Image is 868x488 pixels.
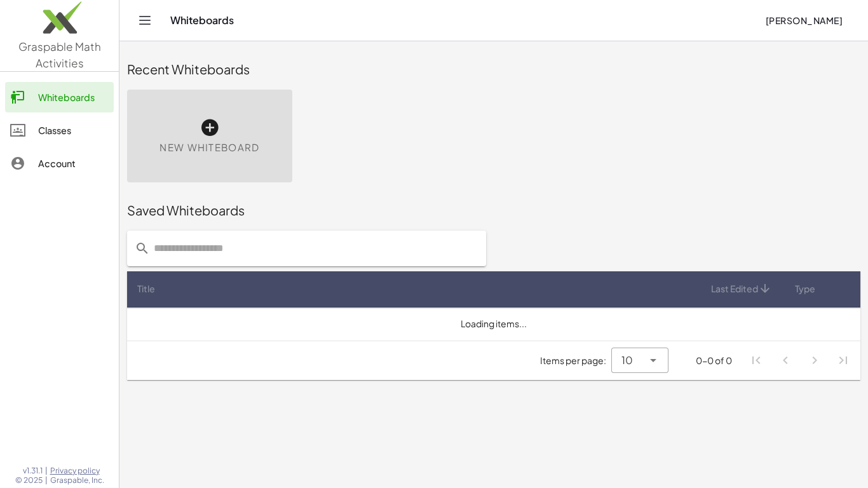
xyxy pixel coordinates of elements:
[755,9,853,32] button: [PERSON_NAME]
[540,354,611,367] span: Items per page:
[127,60,860,78] div: Recent Whiteboards
[742,346,858,376] nav: Pagination Navigation
[159,140,259,155] span: New Whiteboard
[621,353,633,368] span: 10
[137,282,155,295] span: Title
[50,475,104,485] span: Graspable, Inc.
[45,475,48,485] span: |
[15,475,43,485] span: © 2025
[45,466,48,476] span: |
[765,15,843,26] span: [PERSON_NAME]
[50,466,104,476] a: Privacy policy
[38,90,109,105] div: Whiteboards
[38,123,109,138] div: Classes
[127,308,860,341] td: Loading items...
[127,201,860,219] div: Saved Whiteboards
[5,115,114,146] a: Classes
[5,82,114,112] a: Whiteboards
[18,39,101,70] span: Graspable Math Activities
[795,282,815,295] span: Type
[23,466,43,476] span: v1.31.1
[711,282,758,295] span: Last Edited
[38,156,109,171] div: Account
[5,148,114,179] a: Account
[135,10,155,30] button: Toggle navigation
[135,241,150,256] i: prepended action
[696,354,732,367] div: 0-0 of 0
